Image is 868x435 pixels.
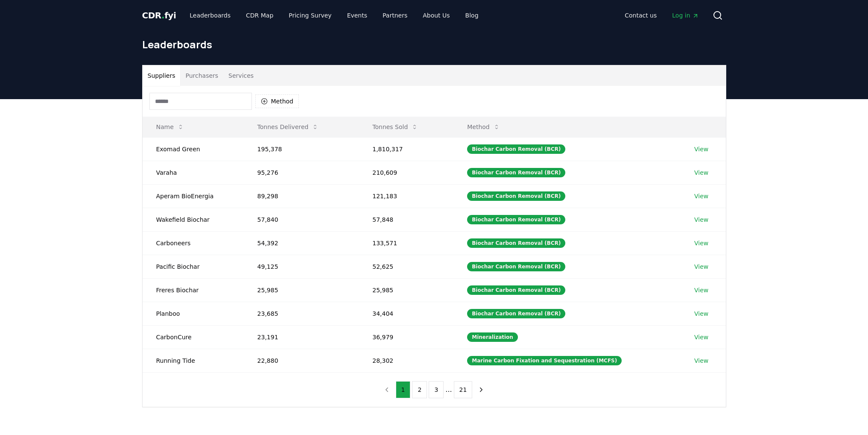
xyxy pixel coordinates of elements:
td: 195,378 [244,137,359,161]
a: Log in [665,8,705,23]
a: View [694,309,708,318]
div: Biochar Carbon Removal (BCR) [467,191,565,201]
a: Pricing Survey [282,8,338,23]
a: Blog [459,8,485,23]
div: Biochar Carbon Removal (BCR) [467,215,565,224]
button: Method [460,118,507,135]
span: CDR fyi [142,10,176,21]
button: Purchasers [180,65,223,86]
td: 133,571 [359,231,453,255]
h1: Leaderboards [142,38,726,51]
td: 52,625 [359,255,453,278]
td: Planboo [143,302,244,325]
button: Suppliers [143,65,181,86]
td: Wakefield Biochar [143,208,244,231]
a: Events [340,8,374,23]
td: 49,125 [244,255,359,278]
button: 3 [429,381,444,398]
td: 1,810,317 [359,137,453,161]
a: View [694,239,708,247]
td: Running Tide [143,349,244,372]
td: 25,985 [359,278,453,302]
td: 89,298 [244,184,359,208]
button: 21 [454,381,473,398]
a: CDR.fyi [142,9,176,21]
a: View [694,168,708,177]
div: Biochar Carbon Removal (BCR) [467,309,565,318]
td: Exomad Green [143,137,244,161]
button: next page [474,381,488,398]
a: View [694,286,708,294]
div: Mineralization [467,332,518,342]
button: Method [255,94,299,108]
span: Log in [672,11,698,20]
div: Biochar Carbon Removal (BCR) [467,144,565,154]
div: Marine Carbon Fixation and Sequestration (MCFS) [467,356,622,365]
a: Leaderboards [183,8,237,23]
td: 121,183 [359,184,453,208]
nav: Main [618,8,705,23]
td: Aperam BioEnergia [143,184,244,208]
a: CDR Map [239,8,280,23]
a: About Us [416,8,456,23]
td: 54,392 [244,231,359,255]
td: 25,985 [244,278,359,302]
td: 28,302 [359,349,453,372]
td: 23,685 [244,302,359,325]
td: 36,979 [359,325,453,349]
td: Pacific Biochar [143,255,244,278]
div: Biochar Carbon Removal (BCR) [467,238,565,248]
div: Biochar Carbon Removal (BCR) [467,285,565,295]
div: Biochar Carbon Removal (BCR) [467,262,565,271]
td: 34,404 [359,302,453,325]
td: Carboneers [143,231,244,255]
td: 23,191 [244,325,359,349]
button: 1 [396,381,411,398]
a: Contact us [618,8,663,23]
td: 95,276 [244,161,359,184]
td: Freres Biochar [143,278,244,302]
button: Tonnes Delivered [251,118,326,135]
button: 2 [412,381,427,398]
button: Name [149,118,191,135]
td: 57,848 [359,208,453,231]
td: 22,880 [244,349,359,372]
a: View [694,333,708,341]
button: Tonnes Sold [365,118,425,135]
a: Partners [376,8,414,23]
a: View [694,145,708,153]
a: View [694,356,708,365]
button: Services [223,65,259,86]
td: 57,840 [244,208,359,231]
div: Biochar Carbon Removal (BCR) [467,168,565,177]
td: Varaha [143,161,244,184]
span: . [161,10,164,21]
td: 210,609 [359,161,453,184]
a: View [694,262,708,271]
a: View [694,192,708,200]
nav: Main [183,8,485,23]
li: ... [445,385,452,395]
td: CarbonCure [143,325,244,349]
a: View [694,215,708,224]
